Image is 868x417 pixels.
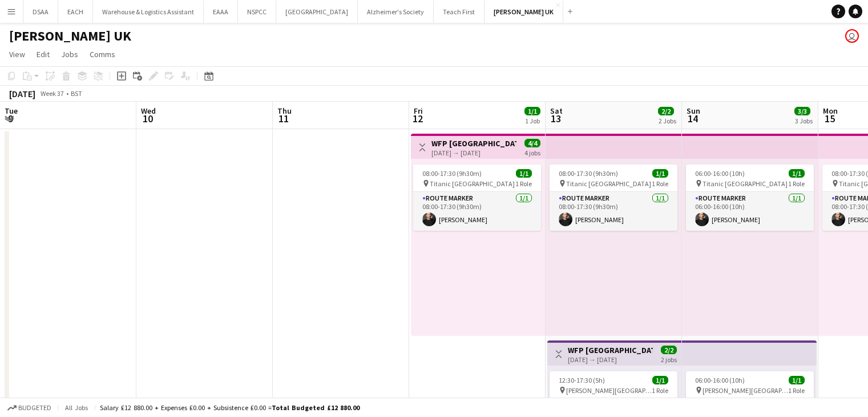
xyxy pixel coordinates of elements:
[652,376,668,384] span: 1/1
[788,386,805,395] span: 1 Role
[276,112,292,125] span: 11
[90,49,115,59] span: Comms
[412,112,423,125] span: 12
[550,106,563,116] span: Sat
[524,107,540,115] span: 1/1
[18,404,51,412] span: Budgeted
[422,169,482,178] span: 08:00-17:30 (9h30m)
[703,179,788,188] span: Titanic [GEOGRAPHIC_DATA]
[71,89,82,98] div: BST
[434,1,485,23] button: Teach First
[37,49,50,59] span: Edit
[695,169,745,178] span: 06:00-16:00 (10h)
[788,179,805,188] span: 1 Role
[524,147,540,157] div: 4 jobs
[524,139,540,147] span: 4/4
[794,107,810,115] span: 3/3
[845,29,859,43] app-user-avatar: Emma Butler
[61,49,78,59] span: Jobs
[703,386,788,395] span: [PERSON_NAME][GEOGRAPHIC_DATA]
[413,192,541,231] app-card-role: Route Marker1/108:00-17:30 (9h30m)[PERSON_NAME]
[515,179,532,188] span: 1 Role
[566,179,651,188] span: Titanic [GEOGRAPHIC_DATA]
[568,345,653,355] h3: WFP [GEOGRAPHIC_DATA]
[658,107,674,115] span: 2/2
[516,169,532,178] span: 1/1
[93,1,204,23] button: Warehouse & Logistics Assistant
[277,106,292,116] span: Thu
[431,138,516,149] h3: WFP [GEOGRAPHIC_DATA]
[430,179,515,188] span: Titanic [GEOGRAPHIC_DATA]
[789,376,805,384] span: 1/1
[686,192,814,231] app-card-role: Route Marker1/106:00-16:00 (10h)[PERSON_NAME]
[32,47,54,62] a: Edit
[9,27,131,45] h1: [PERSON_NAME] UK
[685,112,700,125] span: 14
[652,179,668,188] span: 1 Role
[204,1,238,23] button: EAAA
[23,1,58,23] button: DSAA
[795,117,813,125] div: 3 Jobs
[431,149,516,157] div: [DATE] → [DATE]
[661,346,677,354] span: 2/2
[559,376,605,384] span: 12:30-17:30 (5h)
[414,106,423,116] span: Fri
[821,112,838,125] span: 15
[56,47,83,62] a: Jobs
[550,165,677,231] app-job-card: 08:00-17:30 (9h30m)1/1 Titanic [GEOGRAPHIC_DATA]1 RoleRoute Marker1/108:00-17:30 (9h30m)[PERSON_N...
[566,386,652,395] span: [PERSON_NAME][GEOGRAPHIC_DATA]
[272,403,360,412] span: Total Budgeted £12 880.00
[139,112,156,125] span: 10
[789,169,805,178] span: 1/1
[5,106,18,116] span: Tue
[63,403,90,412] span: All jobs
[85,47,120,62] a: Comms
[276,1,358,23] button: [GEOGRAPHIC_DATA]
[358,1,434,23] button: Alzheimer's Society
[485,1,563,23] button: [PERSON_NAME] UK
[5,47,30,62] a: View
[9,49,25,59] span: View
[659,117,676,125] div: 2 Jobs
[3,112,18,125] span: 9
[58,1,93,23] button: EACH
[6,402,53,414] button: Budgeted
[525,117,540,125] div: 1 Job
[695,376,745,384] span: 06:00-16:00 (10h)
[661,354,677,364] div: 2 jobs
[238,1,276,23] button: NSPCC
[823,106,838,116] span: Mon
[568,355,653,364] div: [DATE] → [DATE]
[687,106,700,116] span: Sun
[652,169,668,178] span: 1/1
[100,403,360,412] div: Salary £12 880.00 + Expenses £0.00 + Subsistence £0.00 =
[548,112,563,125] span: 13
[559,169,618,178] span: 08:00-17:30 (9h30m)
[38,89,66,98] span: Week 37
[550,192,677,231] app-card-role: Route Marker1/108:00-17:30 (9h30m)[PERSON_NAME]
[141,106,156,116] span: Wed
[652,386,668,395] span: 1 Role
[413,165,541,231] app-job-card: 08:00-17:30 (9h30m)1/1 Titanic [GEOGRAPHIC_DATA]1 RoleRoute Marker1/108:00-17:30 (9h30m)[PERSON_N...
[686,165,814,231] app-job-card: 06:00-16:00 (10h)1/1 Titanic [GEOGRAPHIC_DATA]1 RoleRoute Marker1/106:00-16:00 (10h)[PERSON_NAME]
[9,88,35,99] div: [DATE]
